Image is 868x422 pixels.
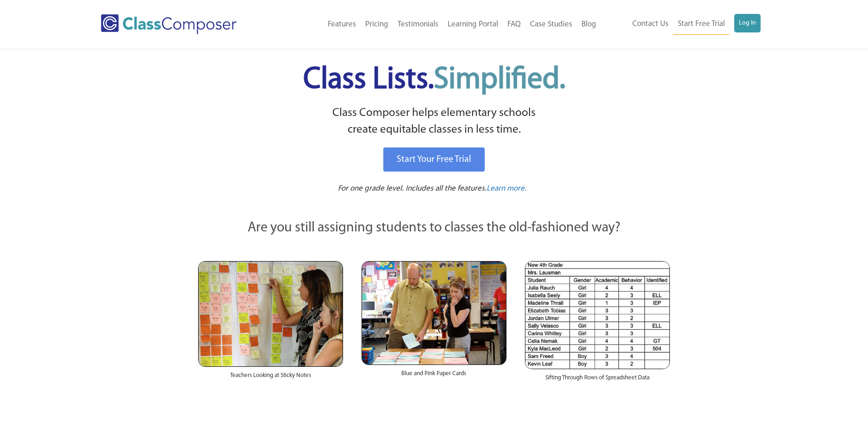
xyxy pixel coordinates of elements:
div: Sifting Through Rows of Spreadsheet Data [525,369,670,391]
nav: Header Menu [601,14,761,35]
span: Simplified. [434,65,565,95]
a: Pricing [361,14,393,35]
a: Contact Us [628,14,673,34]
div: Teachers Looking at Sticky Notes [198,367,343,389]
a: Learning Portal [443,14,503,35]
a: Log In [734,14,761,32]
img: Spreadsheets [525,261,670,369]
a: Case Studies [525,14,577,35]
a: Testimonials [393,14,443,35]
p: Are you still assigning students to classes the old-fashioned way? [198,218,670,238]
a: Blog [577,14,601,35]
span: Class Lists. [303,65,565,95]
img: Blue and Pink Paper Cards [362,261,506,364]
span: Learn more. [487,185,526,192]
a: Features [323,14,361,35]
span: For one grade level. Includes all the features. [338,185,487,192]
a: Learn more. [487,183,526,195]
span: Start Your Free Trial [397,155,471,164]
a: Start Free Trial [673,14,730,35]
nav: Header Menu [275,14,601,35]
img: Class Composer [101,14,237,34]
div: Blue and Pink Paper Cards [362,365,506,387]
a: Start Your Free Trial [383,147,485,172]
p: Class Composer helps elementary schools create equitable classes in less time. [197,105,672,139]
img: Teachers Looking at Sticky Notes [198,261,343,367]
a: FAQ [503,14,525,35]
